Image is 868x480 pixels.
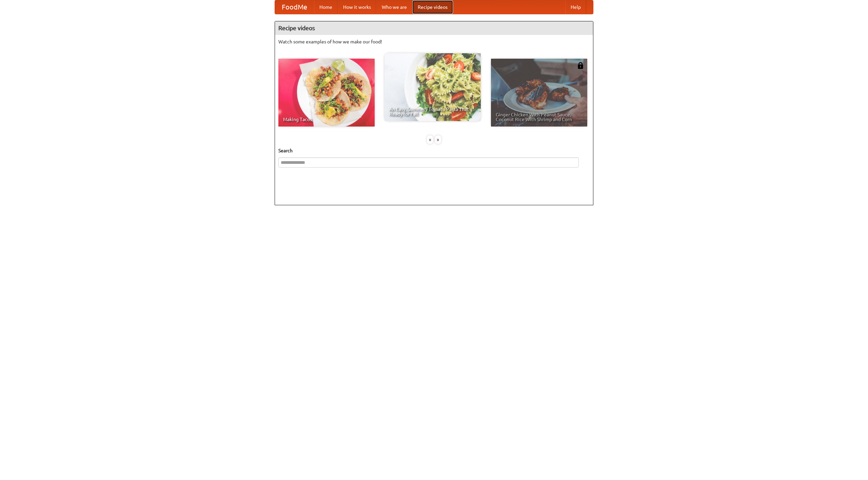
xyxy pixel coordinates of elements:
div: » [435,135,441,144]
a: Who we are [376,0,412,14]
span: An Easy, Summery Tomato Pasta That's Ready for Fall [389,107,476,116]
h5: Search [278,147,590,154]
a: Making Tacos [278,59,375,127]
a: How it works [338,0,376,14]
span: Making Tacos [283,117,370,122]
a: Recipe videos [412,0,453,14]
a: An Easy, Summery Tomato Pasta That's Ready for Fall [384,53,481,121]
a: Help [565,0,586,14]
a: Home [314,0,338,14]
a: FoodMe [275,0,314,14]
div: « [427,135,433,144]
p: Watch some examples of how we make our food! [278,38,590,45]
h4: Recipe videos [275,21,593,35]
img: 483408.png [577,62,584,69]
